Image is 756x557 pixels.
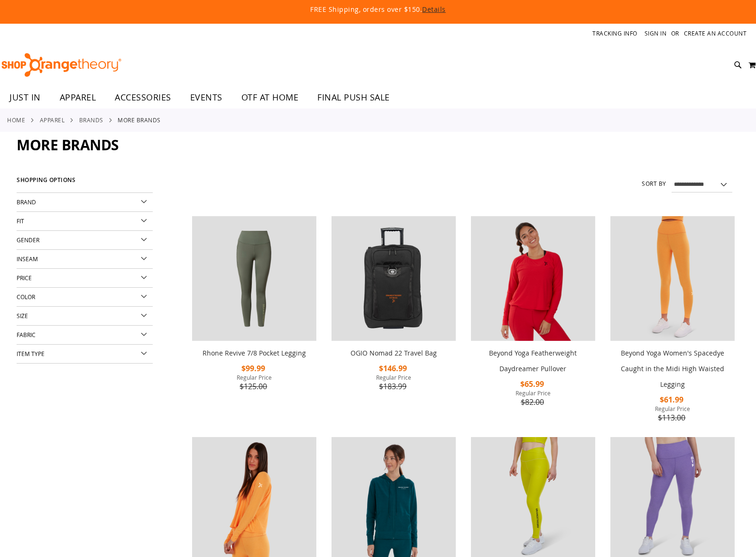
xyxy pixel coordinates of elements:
span: $65.99 [520,379,545,389]
a: Rhone Revive 7/8 Pocket Legging [192,216,316,342]
a: Rhone Revive 7/8 Pocket Legging [203,348,306,357]
span: Inseam [17,255,38,263]
a: Product image for OGIO Nomad 22 Travel Bag [332,216,456,342]
a: EVENTS [181,87,232,109]
div: Fit [17,212,153,231]
div: Price [17,269,153,288]
div: Gender [17,231,153,250]
span: $113.00 [658,412,687,423]
div: product [327,211,461,417]
a: OGIO Nomad 22 Travel Bag [350,348,437,357]
span: Fit [17,217,24,225]
div: Color [17,288,153,307]
span: Price [17,274,32,282]
span: Gender [17,236,39,244]
span: JUST IN [9,87,41,108]
a: ACCESSORIES [105,87,181,109]
span: Regular Price [332,374,456,381]
img: Product image for OGIO Nomad 22 Travel Bag [332,216,456,340]
span: $61.99 [660,394,685,405]
span: Brand [17,198,36,206]
div: Fabric [17,326,153,345]
span: APPAREL [60,87,96,108]
img: Product image for Beyond Yoga Featherweight Daydreamer Pullover [471,216,595,340]
span: $125.00 [240,381,268,392]
span: $99.99 [241,363,267,374]
p: FREE Shipping, orders over $150. [93,5,663,14]
span: Regular Price [192,374,316,381]
span: OTF AT HOME [241,87,299,108]
a: FINAL PUSH SALE [308,87,399,109]
span: Regular Price [610,405,735,412]
strong: Shopping Options [17,173,153,193]
span: $82.00 [521,397,545,407]
span: FINAL PUSH SALE [317,87,390,108]
img: Rhone Revive 7/8 Pocket Legging [192,216,316,340]
a: Beyond Yoga Featherweight Daydreamer Pullover [489,348,577,373]
div: Size [17,307,153,326]
a: Sign In [645,29,667,37]
span: $146.99 [379,363,408,374]
a: Home [7,116,25,124]
div: Item Type [17,345,153,364]
div: product [606,211,739,448]
span: More Brands [17,135,119,155]
div: Brand [17,193,153,212]
a: Details [422,5,446,14]
div: product [466,211,600,432]
a: Tracking Info [592,29,637,37]
a: BRANDS [79,116,103,124]
span: Size [17,312,28,320]
div: product [187,211,321,417]
a: Create an Account [684,29,747,37]
span: Item Type [17,350,45,357]
span: Color [17,293,35,301]
a: APPAREL [40,116,65,124]
div: Inseam [17,250,153,269]
span: Regular Price [471,389,595,397]
span: EVENTS [190,87,222,108]
a: Beyond Yoga Women's Spacedye Caught in the Midi High Waisted Legging [621,348,724,389]
strong: More Brands [118,116,161,124]
a: Product image for Beyond Yoga Womens Spacedye Caught in the Midi High Waisted Legging [610,216,735,342]
span: ACCESSORIES [115,87,171,108]
label: Sort By [642,180,666,188]
a: APPAREL [50,87,106,108]
img: Product image for Beyond Yoga Womens Spacedye Caught in the Midi High Waisted Legging [610,216,735,340]
span: $183.99 [379,381,408,392]
a: Product image for Beyond Yoga Featherweight Daydreamer Pullover [471,216,595,342]
span: Fabric [17,331,36,338]
a: OTF AT HOME [232,87,308,109]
